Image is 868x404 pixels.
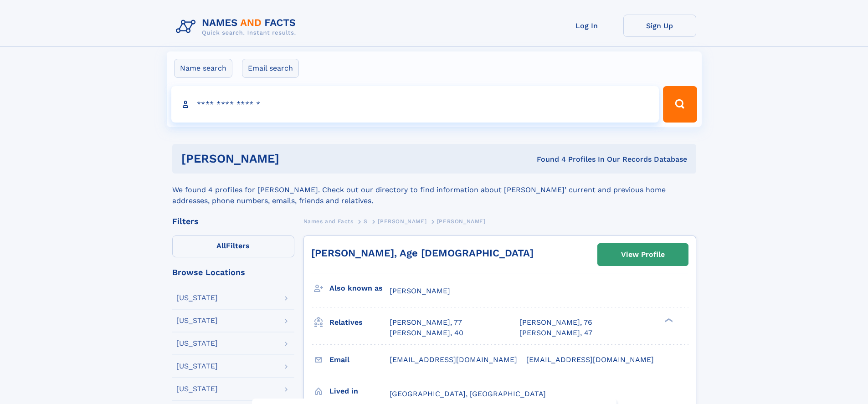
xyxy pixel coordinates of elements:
[329,384,390,399] h3: Lived in
[176,363,218,370] div: [US_STATE]
[621,244,665,265] div: View Profile
[519,328,592,338] a: [PERSON_NAME], 47
[311,247,534,259] a: [PERSON_NAME], Age [DEMOGRAPHIC_DATA]
[623,15,696,37] a: Sign Up
[329,281,390,296] h3: Also known as
[176,385,218,393] div: [US_STATE]
[663,86,697,123] button: Search Button
[364,218,368,225] span: S
[390,317,462,327] a: [PERSON_NAME], 77
[390,328,463,338] a: [PERSON_NAME], 40
[329,352,390,368] h3: Email
[663,317,673,323] div: ❯
[171,86,659,123] input: search input
[172,268,294,276] div: Browse Locations
[390,286,450,295] span: [PERSON_NAME]
[550,15,623,37] a: Log In
[378,215,426,227] a: [PERSON_NAME]
[598,244,688,266] a: View Profile
[378,218,426,225] span: [PERSON_NAME]
[172,15,303,39] img: Logo Names and Facts
[408,154,687,164] div: Found 4 Profiles In Our Records Database
[176,340,218,347] div: [US_STATE]
[181,153,408,164] h1: [PERSON_NAME]
[174,59,232,78] label: Name search
[303,215,354,227] a: Names and Facts
[364,215,368,227] a: S
[176,294,218,302] div: [US_STATE]
[242,59,299,78] label: Email search
[526,355,654,364] span: [EMAIL_ADDRESS][DOMAIN_NAME]
[519,317,592,327] a: [PERSON_NAME], 76
[390,389,546,398] span: [GEOGRAPHIC_DATA], [GEOGRAPHIC_DATA]
[437,218,486,225] span: [PERSON_NAME]
[172,174,696,206] div: We found 4 profiles for [PERSON_NAME]. Check out our directory to find information about [PERSON_...
[172,217,294,225] div: Filters
[172,235,294,257] label: Filters
[329,315,390,330] h3: Relatives
[216,241,226,250] span: All
[390,355,517,364] span: [EMAIL_ADDRESS][DOMAIN_NAME]
[176,317,218,324] div: [US_STATE]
